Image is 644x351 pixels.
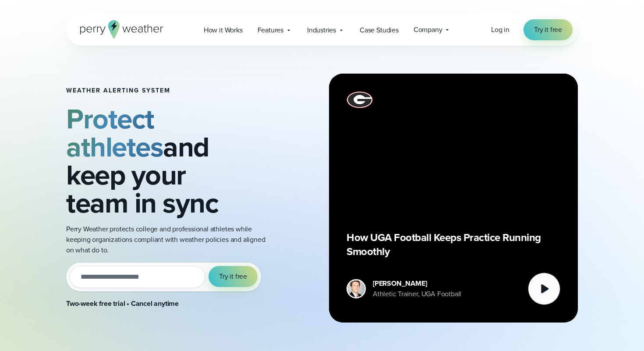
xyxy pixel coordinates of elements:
[524,19,573,40] a: Try it free
[534,25,562,35] span: Try it free
[347,230,560,259] p: How UGA Football Keeps Practice Running Smoothly
[258,25,283,35] span: Features
[66,224,271,255] p: Perry Weather protects college and professional athletes while keeping organizations compliant wi...
[491,25,510,35] a: Log in
[66,298,179,308] strong: Two-week free trial • Cancel anytime
[204,25,243,35] span: How it Works
[66,87,271,94] h1: Weather Alerting System
[66,98,163,167] strong: Protect athletes
[373,278,461,289] div: [PERSON_NAME]
[209,266,258,287] button: Try it free
[307,25,336,35] span: Industries
[66,105,271,217] h2: and keep your team in sync
[491,25,510,35] span: Log in
[373,289,461,299] div: Athletic Trainer, UGA Football
[352,21,406,39] a: Case Studies
[196,21,250,39] a: How it Works
[219,271,247,282] span: Try it free
[414,25,442,35] span: Company
[360,25,399,35] span: Case Studies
